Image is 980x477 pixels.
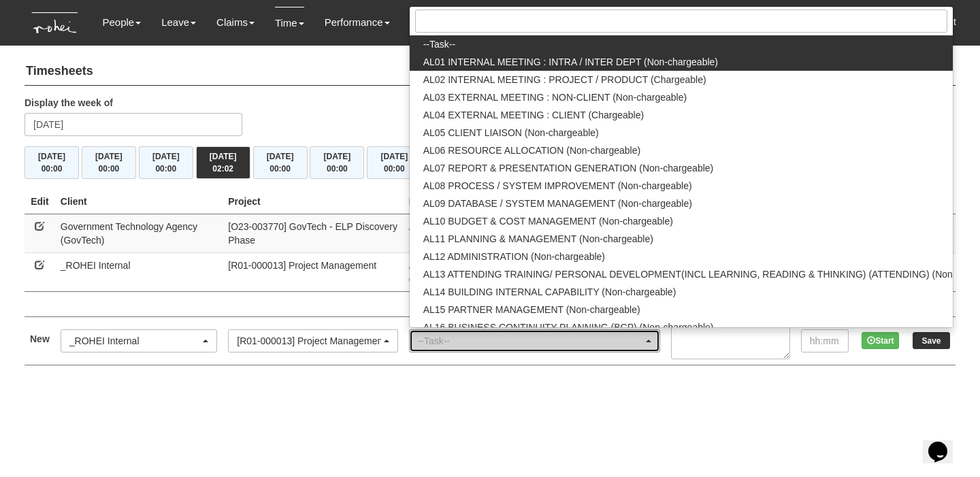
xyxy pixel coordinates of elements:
span: 00:00 [327,164,348,174]
th: Project [223,189,403,214]
span: 00:00 [384,164,405,174]
span: AL11 PLANNING & MANAGEMENT (Non-chargeable) [423,232,653,246]
button: [DATE]00:00 [253,146,308,179]
button: Logout [908,5,966,38]
h4: Timesheets [24,58,955,86]
td: AL01 INTERNAL MEETING : INTRA / INTER DEPT (Non-chargeable) [404,252,666,291]
span: 02:02 [212,164,233,174]
span: AL08 PROCESS / SYSTEM IMPROVEMENT (Non-chargeable) [423,179,692,193]
td: [R01-000013] Project Management [223,252,403,291]
button: [DATE]00:00 [139,146,193,179]
button: Start [862,332,899,349]
span: AL05 CLIENT LIAISON (Non-chargeable) [423,126,599,139]
span: AL14 BUILDING INTERNAL CAPABILITY (Non-chargeable) [423,285,676,299]
button: [R01-000013] Project Management [228,329,397,352]
span: 00:00 [155,164,176,174]
a: People [102,7,141,38]
span: 00:00 [269,164,291,174]
span: AL09 DATABASE / SYSTEM MANAGEMENT (Non-chargeable) [423,197,692,210]
iframe: chat widget [923,423,966,463]
div: Timesheet Week Summary [24,146,955,179]
td: [O23-003770] GovTech - ELP Discovery Phase [223,214,403,252]
a: Leave [161,7,196,38]
a: Performance [325,7,390,38]
span: AL10 BUDGET & COST MANAGEMENT (Non-chargeable) [423,214,673,228]
th: Edit [24,189,55,214]
div: _ROHEI Internal [69,334,200,348]
button: [DATE]02:02 [196,146,250,179]
th: Client [55,189,223,214]
input: Search [415,10,947,33]
td: Government Technology Agency (GovTech) [55,214,223,252]
label: New [30,332,50,346]
input: hh:mm [801,329,849,352]
span: AL03 EXTERNAL MEETING : NON-CLIENT (Non-chargeable) [423,91,687,104]
button: --Task-- [409,329,660,352]
th: Project Task [404,189,666,214]
span: AL06 RESOURCE ALLOCATION (Non-chargeable) [423,144,641,157]
span: 00:00 [42,164,63,174]
span: AL07 REPORT & PRESENTATION GENERATION (Non-chargeable) [423,161,714,175]
td: AL12 ADMINISTRATION (Non-chargeable) [404,214,666,252]
input: Save [913,332,950,349]
button: [DATE]00:00 [24,146,79,179]
span: AL15 PARTNER MANAGEMENT (Non-chargeable) [423,303,640,316]
a: Claims [216,7,255,38]
span: AL02 INTERNAL MEETING : PROJECT / PRODUCT (Chargeable) [423,73,706,86]
span: AL01 INTERNAL MEETING : INTRA / INTER DEPT (Non-chargeable) [423,55,718,69]
div: [R01-000013] Project Management [237,334,380,348]
button: [DATE]00:00 [82,146,136,179]
button: _ROHEI Internal [61,329,217,352]
div: --Task-- [418,334,643,348]
span: AL04 EXTERNAL MEETING : CLIENT (Chargeable) [423,108,644,122]
a: Time [275,7,304,39]
button: [DATE]00:00 [310,146,364,179]
span: --Task-- [423,37,455,51]
td: _ROHEI Internal [55,252,223,291]
label: Display the week of [24,96,113,110]
span: AL16 BUSINESS CONTINUITY PLANNING (BCP) (Non-chargeable) [423,320,714,334]
span: AL12 ADMINISTRATION (Non-chargeable) [423,250,605,263]
span: 00:00 [99,164,120,174]
button: [DATE]00:00 [367,146,421,179]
